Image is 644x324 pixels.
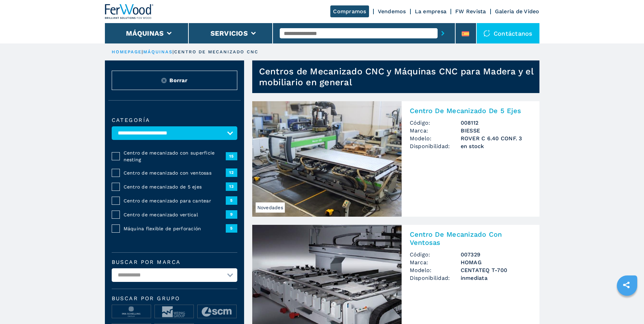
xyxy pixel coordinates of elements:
p: centro de mecanizado cnc [174,49,258,55]
span: 13 [226,182,237,191]
img: Centro De Mecanizado De 5 Ejes BIESSE ROVER C 6.40 CONF. 3 [252,101,402,217]
button: submit-button [438,25,448,41]
img: Contáctanos [483,30,490,37]
span: Novedades [256,202,285,213]
h2: Centro De Mecanizado Con Ventosas [410,230,531,247]
span: inmediata [461,274,531,282]
span: Modelo: [410,134,461,142]
span: Borrar [169,76,187,84]
a: HOMEPAGE [112,49,142,54]
a: FW Revista [455,8,486,15]
h3: 007329 [461,251,531,258]
img: Reset [161,78,167,83]
span: Centro de mecanizado para cantear [124,197,226,204]
h1: Centros de Mecanizado CNC y Máquinas CNC para Madera y el mobiliario en general [259,66,539,88]
span: 9 [226,210,237,218]
span: | [172,49,174,54]
span: Marca: [410,127,461,134]
button: Máquinas [126,29,164,37]
a: Vendemos [378,8,406,15]
a: La empresa [415,8,447,15]
span: 12 [226,168,237,177]
label: categoría [112,118,237,123]
h3: ROVER C 6.40 CONF. 3 [461,134,531,142]
button: ResetBorrar [112,71,237,90]
img: Ferwood [105,4,154,19]
img: image [198,305,236,319]
a: Galeria de Video [495,8,539,15]
span: Disponibilidad: [410,274,461,282]
button: Servicios [210,29,248,37]
img: image [155,305,194,319]
span: Código: [410,119,461,127]
span: Modelo: [410,266,461,274]
a: Centro De Mecanizado De 5 Ejes BIESSE ROVER C 6.40 CONF. 3NovedadesCentro De Mecanizado De 5 Ejes... [252,101,539,217]
div: Contáctanos [477,23,539,43]
img: image [112,305,151,319]
span: Buscar por grupo [112,296,237,301]
span: 5 [226,224,237,232]
a: Compramos [330,5,369,17]
h3: HOMAG [461,258,531,266]
span: 5 [226,196,237,204]
span: Centro de mecanizado con superficie nesting [124,149,226,163]
a: máquinas [143,49,173,54]
h2: Centro De Mecanizado De 5 Ejes [410,107,531,115]
a: sharethis [618,276,635,293]
span: Centro de mecanizado de 5 ejes [124,183,226,190]
label: Buscar por marca [112,259,237,265]
span: en stock [461,142,531,150]
span: Código: [410,251,461,258]
span: Disponibilidad: [410,142,461,150]
span: Centro de mecanizado vertical [124,211,226,218]
span: Centro de mecanizado con ventosas [124,169,226,176]
iframe: Chat [615,293,639,319]
h3: BIESSE [461,127,531,134]
h3: CENTATEQ T-700 [461,266,531,274]
span: 15 [226,152,237,160]
span: Marca: [410,258,461,266]
h3: 008112 [461,119,531,127]
span: Máquina flexible de perforación [124,225,226,232]
span: | [142,49,143,54]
